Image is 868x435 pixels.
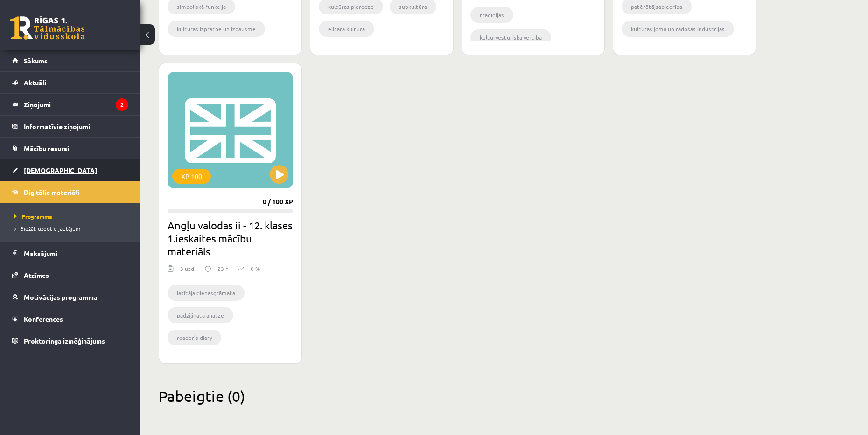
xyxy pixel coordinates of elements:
p: 23 h [217,264,229,273]
div: 3 uzd. [180,264,196,278]
div: XP 100 [172,169,211,184]
a: Proktoringa izmēģinājums [12,330,128,352]
li: kultūras joma un radošās industrijas [622,21,734,37]
a: Maksājumi [12,242,128,264]
a: Programma [14,212,131,221]
i: 2 [116,98,128,111]
span: Sākums [24,56,48,65]
a: Informatīvie ziņojumi [12,116,128,137]
span: Aktuāli [24,78,46,87]
a: Motivācijas programma [12,286,128,308]
li: padziļināta analīze [168,307,233,323]
span: Konferences [24,315,63,323]
a: Rīgas 1. Tālmācības vidusskola [10,16,85,40]
span: [DEMOGRAPHIC_DATA] [24,166,97,174]
p: 0 % [251,264,260,273]
h2: Pabeigtie (0) [159,387,756,405]
li: tradīcijas [470,7,513,23]
span: Mācību resursi [24,144,69,152]
span: Biežāk uzdotie jautājumi [14,225,82,232]
a: Konferences [12,308,128,330]
a: Sākums [12,50,128,71]
li: kultūras izpratne un izpausme [168,21,265,37]
span: Motivācijas programma [24,293,98,301]
a: [DEMOGRAPHIC_DATA] [12,159,128,181]
a: Mācību resursi [12,138,128,159]
a: Ziņojumi2 [12,94,128,115]
a: Aktuāli [12,72,128,93]
h2: Angļu valodas ii - 12. klases 1.ieskaites mācību materiāls [168,219,293,258]
li: reader’s diary [168,330,221,345]
span: Proktoringa izmēģinājums [24,337,105,345]
li: elitārā kultūra [319,21,374,37]
a: Digitālie materiāli [12,181,128,203]
span: Atzīmes [24,271,49,279]
span: Digitālie materiāli [24,188,79,196]
span: Programma [14,213,52,220]
legend: Informatīvie ziņojumi [24,116,128,137]
li: lasītāja dienasgrāmata [168,285,245,301]
li: kultūrvēsturiska vērtība [470,29,551,45]
a: Atzīmes [12,264,128,286]
a: Biežāk uzdotie jautājumi [14,224,131,233]
legend: Maksājumi [24,242,128,264]
legend: Ziņojumi [24,94,128,115]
